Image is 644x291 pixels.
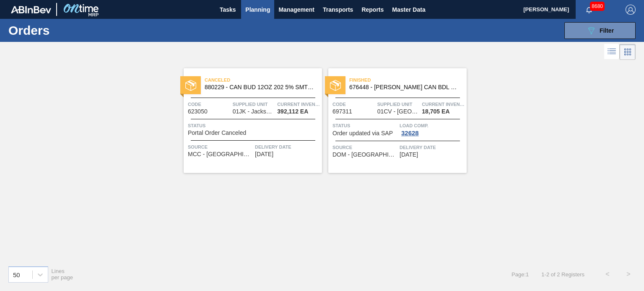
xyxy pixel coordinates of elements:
[332,143,397,152] span: Source
[377,108,419,115] span: 01CV - Cartersville Brewery
[322,68,467,173] a: statusFinished676448 - [PERSON_NAME] CAN BDL 12OZ CAN PK 12/12 CAN 0922Code697311Supplied Unit01C...
[277,108,308,115] span: 392,112 EA
[205,76,322,84] span: Canceled
[332,152,397,158] span: DOM - Richmond
[233,100,275,108] span: Supplied Unit
[400,121,465,130] span: Load Comp.
[576,4,602,15] button: Notifications
[332,130,393,136] span: Order updated via SAP
[541,271,584,278] span: 1 - 2 of 2 Registers
[255,143,320,151] span: Delivery Date
[188,108,208,115] span: 623050
[205,84,315,90] span: 880229 - CAN BUD 12OZ 202 5% SMTH 0922 6PACK BEER
[349,84,460,90] span: 676448 - CARR CAN BDL 12OZ CAN PK 12/12 CAN 0922
[564,22,636,39] button: Filter
[600,27,614,34] span: Filter
[185,80,196,91] img: status
[332,100,375,108] span: Code
[188,100,231,108] span: Code
[188,130,246,136] span: Portal Order Canceled
[13,271,20,278] div: 50
[400,152,418,158] span: 02/06/2025
[361,5,384,15] span: Reports
[218,5,237,15] span: Tasks
[332,121,397,130] span: Status
[233,108,275,115] span: 01JK - Jacksonville Brewery
[330,80,341,91] img: status
[188,121,320,130] span: Status
[400,130,421,136] div: 32628
[400,121,465,136] a: Load Comp.32628
[392,5,425,15] span: Master Data
[278,5,314,15] span: Management
[604,44,620,60] div: List Vision
[245,5,270,15] span: Planning
[52,268,73,281] span: Lines per page
[618,264,639,285] button: >
[626,5,636,15] img: Logout
[177,68,322,173] a: statusCanceled880229 - CAN BUD 12OZ 202 5% SMTH 0922 6PACK BEERCode623050Supplied Unit01JK - Jack...
[277,100,320,108] span: Current inventory
[512,271,529,278] span: Page : 1
[422,100,465,108] span: Current inventory
[377,100,420,108] span: Supplied Unit
[590,2,605,11] span: 8680
[8,26,129,35] h1: Orders
[597,264,618,285] button: <
[323,5,353,15] span: Transports
[332,108,352,115] span: 697311
[400,143,465,152] span: Delivery Date
[11,6,51,13] img: TNhmsLtSVTkK8tSr43FrP2fwEKptu5GPRR3wAAAABJRU5ErkJggg==
[255,151,273,157] span: 08/06/2024
[349,76,467,84] span: Finished
[188,143,253,151] span: Source
[620,44,636,60] div: Card Vision
[422,108,449,115] span: 18,705 EA
[188,151,253,157] span: MCC - Jacksonville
